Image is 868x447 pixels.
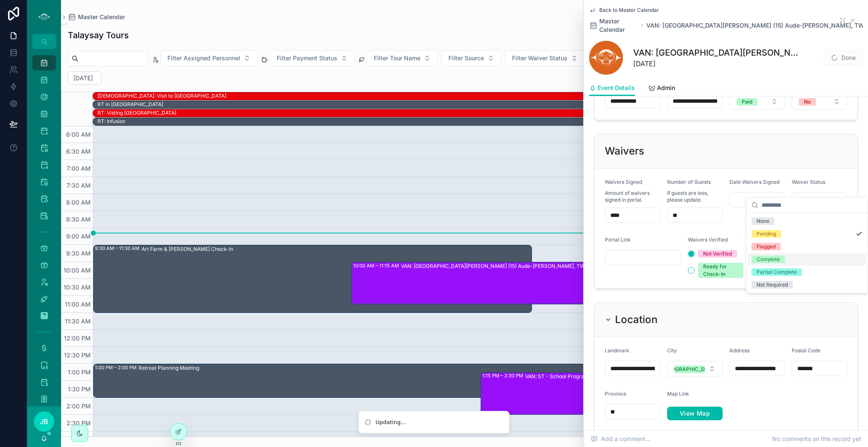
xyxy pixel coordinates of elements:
[64,419,93,427] span: 2:30 PM
[746,213,868,293] div: Suggestions
[352,262,790,304] div: 10:00 AM – 11:15 AMVAN: [GEOGRAPHIC_DATA][PERSON_NAME] (15) Aude-[PERSON_NAME], TW:MIRB-QFMV
[804,98,811,106] div: No
[703,250,732,258] div: Not Verified
[605,190,660,203] span: Amount of waivers signed in portal.
[66,368,93,376] span: 1:00 PM
[703,263,738,278] div: Ready for Check-In
[729,347,749,354] span: Address
[591,435,651,443] span: Add a comment...
[757,230,776,238] div: Pending
[742,98,752,106] div: Paid
[688,236,728,243] span: Waivers Verified
[64,436,93,444] span: 3:00 PM
[94,364,751,397] div: 1:00 PM – 2:00 PMRetreat Planning Meeting
[729,93,785,110] button: Select Button
[367,50,438,66] button: Select Button
[63,301,93,308] span: 11:00 AM
[401,263,616,270] div: VAN: [GEOGRAPHIC_DATA][PERSON_NAME] (15) Aude-[PERSON_NAME], TW:MIRB-QFMV
[792,93,847,110] button: Select Button
[68,29,129,41] h1: Talaysay Tours
[589,80,635,96] a: Event Details
[648,80,675,97] a: Admin
[729,179,779,185] span: Date Waivers Signed
[663,365,717,373] div: [GEOGRAPHIC_DATA]
[512,54,568,62] span: Filter Waiver Status
[448,54,484,62] span: Filter Source
[160,50,258,66] button: Select Button
[667,391,689,397] span: Map Link
[78,13,125,21] span: Master Calendar
[167,54,240,62] span: Filter Assigned Personnel
[27,49,61,406] div: scrollable content
[605,179,642,185] span: Waivers Signed
[97,92,226,100] div: SHAE: Visit to Japan
[792,347,821,354] span: Postal Code
[277,54,337,62] span: Filter Payment Status
[792,179,825,185] span: Waiver Status
[64,165,93,172] span: 7:00 AM
[97,101,163,108] div: RT in [GEOGRAPHIC_DATA]
[61,284,93,291] span: 10:30 AM
[525,373,710,380] div: VAN: ST - School Program (Private) (22) [PERSON_NAME], TW:HBQW-NUTW
[64,131,93,138] span: 6:00 AM
[142,246,233,253] div: Art Farm & [PERSON_NAME] Check-in
[482,372,525,379] div: 1:15 PM – 2:30 PM
[757,217,769,225] div: None
[40,416,48,427] span: JB
[667,361,723,377] button: Select Button
[73,74,93,82] h2: [DATE]
[589,17,638,34] a: Master Calendar
[667,190,723,203] span: If guests are less, please update.
[66,385,93,393] span: 1:30 PM
[37,10,51,24] img: App logo
[374,54,420,62] span: Filter Tour Name
[64,233,93,240] span: 9:00 AM
[667,179,711,185] span: Number of Guests
[757,256,780,263] div: Complete
[667,407,723,420] a: View Map
[95,364,139,371] div: 1:00 PM – 2:00 PM
[599,7,659,14] span: Back to Master Calendar
[505,50,585,66] button: Select Button
[97,101,163,108] div: RT in UK
[61,267,93,274] span: 10:00 AM
[757,268,797,276] div: Partial Complete
[598,84,635,92] span: Event Details
[605,144,644,158] h2: Waivers
[64,182,93,189] span: 7:30 AM
[64,199,93,206] span: 8:00 AM
[97,109,176,117] div: RT: Visting England
[441,50,501,66] button: Select Button
[62,335,93,342] span: 12:00 PM
[68,13,125,21] a: Master Calendar
[792,192,847,208] button: Select Button
[757,243,776,250] div: Flagged
[605,391,626,397] span: Province
[64,250,93,257] span: 9:30 AM
[481,373,868,414] div: 1:15 PM – 2:30 PMVAN: ST - School Program (Private) (22) [PERSON_NAME], TW:HBQW-NUTW
[64,148,93,155] span: 6:30 AM
[64,402,93,410] span: 2:00 PM
[757,281,788,289] div: Not Required
[605,236,631,243] span: Portal Link
[94,245,531,312] div: 9:30 AM – 11:30 AMArt Farm & [PERSON_NAME] Check-in
[772,435,861,443] span: No comments on this record yet
[97,110,176,116] div: RT: Visting [GEOGRAPHIC_DATA]
[633,59,799,69] span: [DATE]
[95,245,142,252] div: 9:30 AM – 11:30 AM
[589,7,659,14] a: Back to Master Calendar
[657,84,675,92] span: Admin
[270,50,355,66] button: Select Button
[139,365,199,371] div: Retreat Planning Meeting
[97,118,125,125] div: RT: Infusion
[599,17,638,34] span: Master Calendar
[376,418,406,427] div: Updating...
[353,262,401,269] div: 10:00 AM – 11:15 AM
[605,347,629,354] span: Landmark
[63,318,93,325] span: 11:30 AM
[62,351,93,359] span: 12:30 PM
[633,47,799,59] h1: VAN: [GEOGRAPHIC_DATA][PERSON_NAME] (15) Aude-[PERSON_NAME], TW:MIRB-QFMV
[64,216,93,223] span: 8:30 AM
[97,93,226,99] div: [DEMOGRAPHIC_DATA]: Visit to [GEOGRAPHIC_DATA]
